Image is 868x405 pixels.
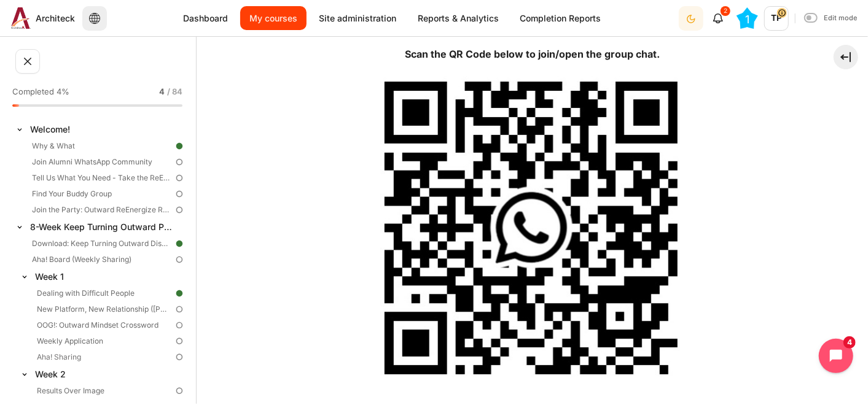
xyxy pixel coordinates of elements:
[14,221,26,233] span: Collapse
[12,86,69,98] span: Completed 4%
[405,48,660,60] strong: Scan the QR Code below to join/open the group chat.
[174,6,238,30] a: Dashboard
[33,350,174,364] a: Aha! Sharing
[33,268,174,285] a: Week 1
[12,104,19,107] div: 4%
[409,6,508,30] a: Reports & Analytics
[28,218,174,235] a: 8-Week Keep Turning Outward Program
[240,6,307,30] a: My courses
[721,6,730,16] div: 2
[174,320,185,331] img: To do
[18,368,31,380] span: Collapse
[174,238,185,249] img: Done
[159,86,165,98] span: 4
[28,139,174,153] a: Why & What
[28,155,174,169] a: Join Alumni WhatsApp Community
[28,187,174,201] a: Find Your Buddy Group
[36,12,75,25] span: Architeck
[33,302,174,317] a: New Platform, New Relationship ([PERSON_NAME]'s Story)
[174,254,185,265] img: To do
[33,384,174,398] a: Results Over Image
[764,6,789,31] a: User menu
[174,385,185,396] img: To do
[18,271,31,283] span: Collapse
[737,7,758,29] div: Level #1
[28,171,174,185] a: Tell Us What You Need - Take the ReEnergize Survey
[28,202,174,217] a: Join the Party: Outward ReEnergize Reunion Session
[174,288,185,299] img: Done
[33,334,174,349] a: Weekly Application
[680,6,702,31] div: Dark Mode
[174,352,185,363] img: To do
[33,286,174,301] a: Dealing with Difficult People
[174,204,185,215] img: To do
[174,156,185,168] img: To do
[310,6,405,30] a: Site administration
[174,304,185,315] img: To do
[174,336,185,347] img: To do
[764,6,789,31] span: TP
[174,172,185,183] img: To do
[28,252,174,267] a: Aha! Board (Weekly Sharing)
[174,141,185,152] img: Done
[12,83,187,119] a: Completed 4% 4 / 84
[14,123,26,136] span: Collapse
[82,6,107,31] button: Languages
[33,318,174,333] a: OOG!: Outward Mindset Crossword
[28,236,174,251] a: Download: Keep Turning Outward Discussion Guide & Tools/Situations Book
[174,188,185,199] img: To do
[679,6,703,31] button: Light Mode Dark Mode
[167,86,182,98] span: / 84
[706,6,730,31] div: Show notification window with 2 new notifications
[11,7,31,29] img: Architeck
[511,6,611,30] a: Completion Reports
[6,7,75,29] a: Architeck Architeck
[28,121,174,137] a: Welcome!
[33,366,174,382] a: Week 2
[732,6,763,31] a: Level #1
